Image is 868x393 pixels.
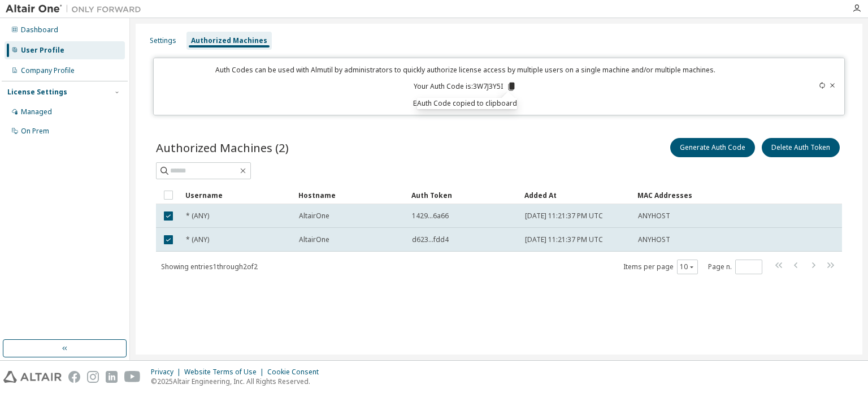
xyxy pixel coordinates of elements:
img: linkedin.svg [106,371,118,383]
button: Delete Auth Token [762,138,840,157]
div: Added At [524,186,628,204]
span: [DATE] 11:21:37 PM UTC [525,235,603,244]
div: Website Terms of Use [184,368,267,377]
span: * (ANY) [186,235,209,244]
span: ANYHOST [638,211,670,221]
div: MAC Addresses [637,186,723,204]
span: ANYHOST [638,235,670,244]
span: Page n. [708,260,762,274]
div: Auth Code copied to clipboard [417,98,517,109]
span: * (ANY) [186,211,209,221]
div: Auth Token [411,186,515,204]
span: 1429...6a66 [412,211,449,221]
span: AltairOne [299,235,329,244]
div: License Settings [7,88,67,97]
div: On Prem [21,127,49,136]
span: Authorized Machines (2) [156,140,289,156]
div: User Profile [21,46,64,55]
div: Company Profile [21,66,75,75]
div: Hostname [298,186,402,204]
button: Generate Auth Code [670,138,755,157]
p: Expires in 14 minutes, 53 seconds [160,98,770,108]
img: altair_logo.svg [3,371,62,383]
p: © 2025 Altair Engineering, Inc. All Rights Reserved. [151,377,325,386]
div: Privacy [151,368,184,377]
span: AltairOne [299,211,329,221]
span: Items per page [623,260,698,274]
div: Dashboard [21,25,58,34]
button: 10 [680,262,695,271]
span: d623...fdd4 [412,235,449,244]
img: Altair One [6,3,147,15]
div: Username [185,186,289,204]
p: Auth Codes can be used with Almutil by administrators to quickly authorize license access by mult... [160,65,770,75]
span: Showing entries 1 through 2 of 2 [161,262,258,271]
div: Settings [150,36,176,45]
div: Authorized Machines [191,36,267,45]
p: Your Auth Code is: 3W7J3Y5I [414,81,517,92]
img: facebook.svg [68,371,80,383]
img: youtube.svg [124,371,141,383]
div: Cookie Consent [267,368,325,377]
img: instagram.svg [87,371,99,383]
div: Managed [21,107,52,116]
span: [DATE] 11:21:37 PM UTC [525,211,603,221]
